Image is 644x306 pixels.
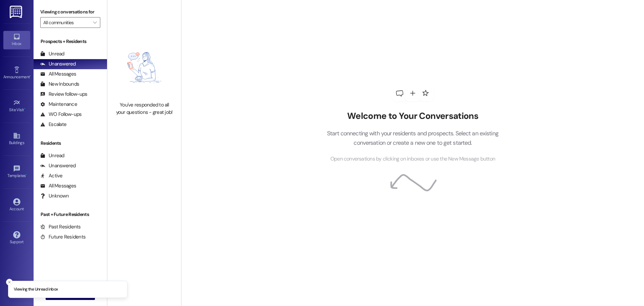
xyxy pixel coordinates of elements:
div: Prospects + Residents [34,38,107,45]
div: Unanswered [40,162,76,169]
i:  [93,20,97,25]
div: Active [40,172,63,179]
a: Inbox [3,31,30,49]
a: Support [3,229,30,247]
div: Unread [40,50,64,57]
span: • [24,106,25,111]
div: Past + Future Residents [34,211,107,218]
div: Residents [34,140,107,147]
p: Start connecting with your residents and prospects. Select an existing conversation or create a n... [317,129,508,148]
label: Viewing conversations for [40,7,100,17]
div: Escalate [40,121,66,128]
div: Future Residents [40,233,86,241]
div: Unknown [40,192,69,200]
img: empty-state [115,37,174,98]
div: All Messages [40,71,76,78]
div: You've responded to all your questions - great job! [115,101,174,116]
div: Unanswered [40,60,76,68]
div: All Messages [40,182,76,189]
div: Review follow-ups [40,91,87,98]
div: Maintenance [40,101,77,108]
input: All communities [43,17,90,28]
h2: Welcome to Your Conversations [317,111,508,122]
div: New Inbounds [40,81,79,88]
a: Buildings [3,130,30,148]
a: Site Visit • [3,97,30,115]
span: • [30,74,31,78]
button: Close toast [6,279,13,286]
div: WO Follow-ups [40,111,82,118]
img: ResiDesk Logo [10,6,23,18]
span: • [26,172,27,177]
div: Unread [40,152,64,159]
span: Open conversations by clicking on inboxes or use the New Message button [330,155,495,163]
a: Templates • [3,163,30,181]
a: Account [3,196,30,214]
div: Past Residents [40,223,81,230]
p: Viewing the Unread inbox [14,287,58,293]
